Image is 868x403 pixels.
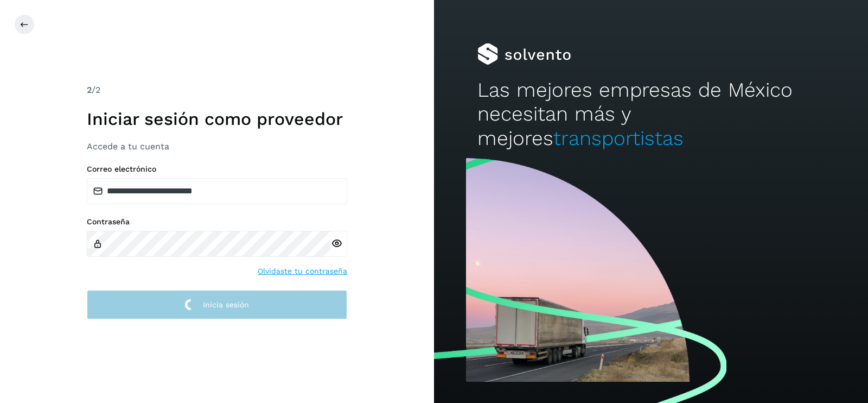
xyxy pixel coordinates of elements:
[87,84,347,97] div: /2
[203,301,249,308] span: Inicia sesión
[87,217,347,226] label: Contraseña
[87,109,347,129] h1: Iniciar sesión como proveedor
[87,141,347,152] h3: Accede a tu cuenta
[477,78,825,150] h2: Las mejores empresas de México necesitan más y mejores
[87,85,92,95] span: 2
[258,266,347,277] a: Olvidaste tu contraseña
[87,290,347,320] button: Inicia sesión
[87,165,347,174] label: Correo electrónico
[553,127,684,150] span: transportistas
